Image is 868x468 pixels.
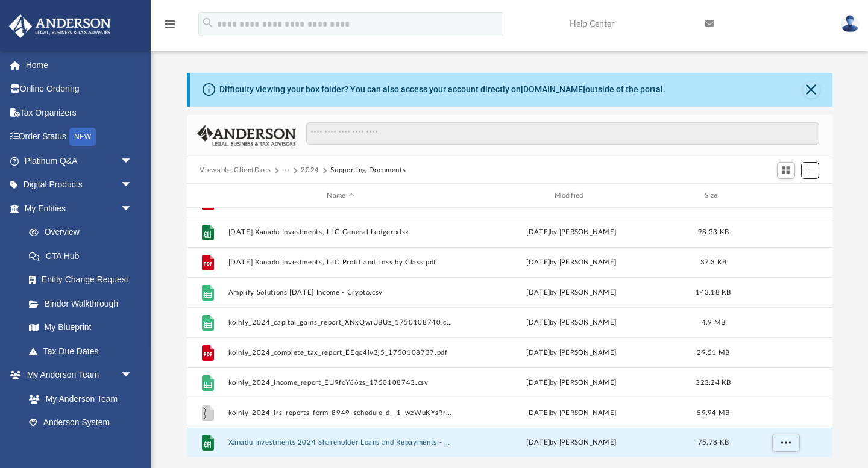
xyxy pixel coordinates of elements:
button: [DATE] Xanadu Investments, LLC General Ledger.xlsx [228,228,453,236]
button: Supporting Documents [330,165,406,176]
div: [DATE] by [PERSON_NAME] [459,408,684,419]
div: [DATE] by [PERSON_NAME] [459,378,684,388]
img: User Pic [841,15,859,33]
div: Name [227,190,453,201]
button: Add [801,162,819,179]
button: Xanadu Investments 2024 Shareholder Loans and Repayments - Submitted [DATE].xlsx [228,439,453,447]
a: Online Ordering [8,77,151,101]
button: Viewable-ClientDocs [200,165,271,176]
div: [DATE] by [PERSON_NAME] [459,257,684,268]
a: My Blueprint [17,316,145,340]
button: koinly_2024_income_report_EU9foY66zs_1750108743.csv [228,379,453,387]
button: ··· [282,165,290,176]
span: 323.24 KB [696,379,731,386]
button: koinly_2024_irs_reports_form_8949_schedule_d__1_wzWuKYsRrD_1750108730.zip [228,409,453,417]
div: Modified [458,190,684,201]
a: My Entitiesarrow_drop_down [8,196,151,220]
span: 98.33 KB [697,229,728,236]
div: id [743,190,827,201]
div: id [192,190,222,201]
a: Overview [17,220,151,245]
a: Platinum Q&Aarrow_drop_down [8,149,151,173]
div: [DATE] by [PERSON_NAME] [459,287,684,298]
div: NEW [69,128,96,146]
span: 59.94 MB [697,410,729,416]
div: [DATE] by [PERSON_NAME] [459,317,684,328]
a: Tax Organizers [8,101,151,125]
a: Binder Walkthrough [17,292,151,316]
div: [DATE] by [PERSON_NAME] [459,227,684,238]
a: Entity Change Request [17,268,151,292]
div: Difficulty viewing your box folder? You can also access your account directly on outside of the p... [219,83,665,96]
a: My Anderson Team [17,387,139,411]
div: grid [187,208,832,458]
a: Home [8,53,151,77]
i: menu [163,17,177,31]
span: arrow_drop_down [121,149,145,173]
a: CTA Hub [17,244,151,268]
button: 2024 [301,165,319,176]
span: arrow_drop_down [121,173,145,198]
button: koinly_2024_capital_gains_report_XNxQwiUBUz_1750108740.csv [228,319,453,326]
a: Order StatusNEW [8,125,151,149]
span: 37.3 KB [700,259,726,266]
button: Close [803,81,820,98]
button: Amplify Solutions [DATE] Income - Crypto.csv [228,289,453,296]
a: My Anderson Teamarrow_drop_down [8,363,145,387]
span: arrow_drop_down [121,363,145,388]
i: search [201,16,215,30]
span: 75.78 KB [697,439,728,446]
a: Tax Due Dates [17,339,151,363]
button: koinly_2024_complete_tax_report_EEqo4iv3j5_1750108737.pdf [228,349,453,357]
span: 29.51 MB [697,349,729,356]
a: Digital Productsarrow_drop_down [8,173,151,197]
span: 143.18 KB [696,289,731,296]
div: [DATE] by [PERSON_NAME] [459,348,684,358]
span: 4.9 MB [701,319,725,326]
span: arrow_drop_down [121,196,145,221]
div: Size [689,190,737,201]
input: Search files and folders [306,122,819,145]
a: menu [163,23,177,31]
div: [DATE] by [PERSON_NAME] [459,437,684,448]
a: [DOMAIN_NAME] [521,84,585,94]
button: Switch to Grid View [777,162,795,179]
button: [DATE] Xanadu Investments, LLC Profit and Loss by Class.pdf [228,258,453,266]
a: Anderson System [17,411,145,435]
img: Anderson Advisors Platinum Portal [5,14,115,38]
